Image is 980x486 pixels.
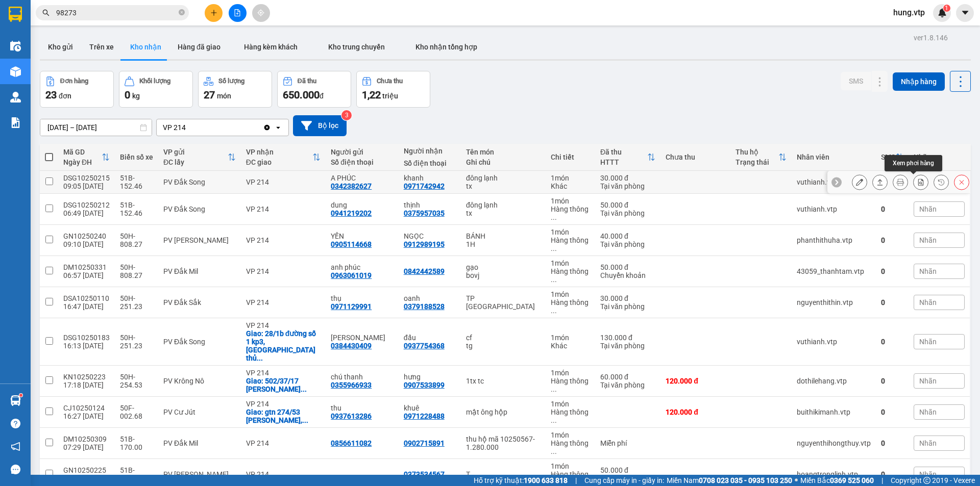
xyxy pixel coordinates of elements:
[797,236,871,244] div: phanthithuha.vtp
[246,439,321,447] div: VP 214
[551,244,557,252] span: ...
[881,470,903,478] div: 0
[919,298,937,306] span: Nhãn
[466,158,541,166] div: Ghi chú
[120,466,153,482] div: 51B-171.73
[551,236,590,252] div: Hàng thông thường
[919,377,937,385] span: Nhãn
[600,263,655,271] div: 50.000 đ
[328,43,385,51] span: Kho trung chuyển
[169,35,229,59] button: Hàng đã giao
[122,35,169,59] button: Kho nhận
[730,144,792,171] th: Toggle SortBy
[246,148,313,156] div: VP nhận
[244,43,298,51] span: Hàng kèm khách
[257,9,264,16] span: aim
[919,205,937,213] span: Nhãn
[736,158,778,166] div: Trạng thái
[699,476,792,484] strong: 0708 023 035 - 0935 103 250
[63,174,110,182] div: DSG10250215
[246,298,321,306] div: VP 214
[961,8,970,17] span: caret-down
[63,302,110,311] div: 16:47 [DATE]
[63,232,110,240] div: GN10250240
[919,338,937,346] span: Nhãn
[551,369,590,377] div: 1 món
[320,92,324,100] span: đ
[35,61,118,69] strong: BIÊN NHẬN GỬI HÀNG HOÁ
[331,158,393,166] div: Số điện thoại
[163,377,236,385] div: PV Krông Nô
[881,475,883,486] span: |
[302,416,308,424] span: ...
[277,71,351,108] button: Đã thu650.000đ
[404,294,456,302] div: oanh
[120,373,153,389] div: 50H-254.53
[404,267,445,275] div: 0842442589
[885,6,933,19] span: hung.vtp
[404,147,456,155] div: Người nhận
[163,178,236,186] div: PV Đắk Song
[283,89,320,101] span: 650.000
[551,298,590,315] div: Hàng thông thường
[466,435,541,451] div: thu hộ mã 10250567-1.280.000
[63,404,110,412] div: CJ10250124
[404,439,445,447] div: 0902715891
[551,385,557,393] span: ...
[600,271,655,279] div: Chuyển khoản
[800,475,874,486] span: Miền Bắc
[63,209,110,217] div: 06:49 [DATE]
[600,240,655,248] div: Tại văn phòng
[551,447,557,455] span: ...
[524,476,568,484] strong: 1900 633 818
[797,377,871,385] div: dothilehang.vtp
[246,369,321,377] div: VP 214
[797,205,871,213] div: vuthianh.vtp
[404,209,445,217] div: 0375957035
[474,475,568,486] span: Hỗ trợ kỹ thuật:
[551,377,590,393] div: Hàng thông thường
[63,294,110,302] div: DSA10250110
[919,408,937,416] span: Nhãn
[10,117,21,128] img: solution-icon
[163,148,228,156] div: VP gửi
[919,470,937,478] span: Nhãn
[919,236,937,244] span: Nhãn
[943,5,950,12] sup: 1
[10,41,21,52] img: warehouse-icon
[551,267,590,284] div: Hàng thông thường
[466,148,541,156] div: Tên món
[331,294,393,302] div: thụ
[551,174,590,182] div: 1 món
[404,404,456,412] div: khuê
[63,240,110,248] div: 09:10 [DATE]
[404,201,456,209] div: thịnh
[274,123,282,132] svg: open
[163,408,236,416] div: PV Cư Jút
[63,334,110,342] div: DSG10250183
[63,474,110,482] div: 11:20 [DATE]
[293,115,347,136] button: Bộ lọc
[63,148,102,156] div: Mã GD
[466,470,541,478] div: T
[466,209,541,217] div: tx
[914,153,965,161] div: Nhãn
[42,9,50,16] span: search
[331,148,393,156] div: Người gửi
[331,182,372,190] div: 0342382627
[163,439,236,447] div: PV Đắk Mil
[881,338,903,346] div: 0
[600,158,647,166] div: HTTT
[246,236,321,244] div: VP 214
[404,470,445,478] div: 0373534567
[466,263,541,271] div: gạo
[795,478,798,482] span: ⚪️
[63,342,110,350] div: 16:13 [DATE]
[595,144,660,171] th: Toggle SortBy
[246,267,321,275] div: VP 214
[551,431,590,439] div: 1 món
[10,23,23,48] img: logo
[600,466,655,474] div: 50.000 đ
[362,89,381,101] span: 1,22
[331,263,393,271] div: anh phúc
